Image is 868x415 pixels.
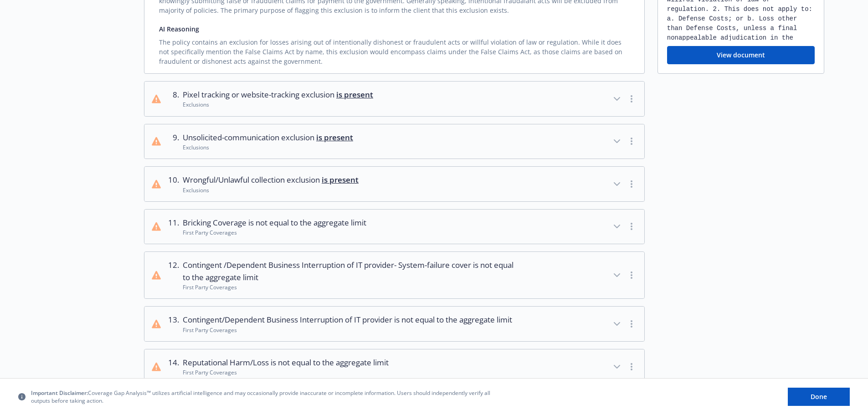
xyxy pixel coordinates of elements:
[183,217,366,229] span: Bricking Coverage
[31,389,88,397] span: Important Disclaimer:
[183,326,512,334] div: First Party Coverages
[159,34,630,66] div: The policy contains an exclusion for losses arising out of intentionally dishonest or fraudulent ...
[248,217,366,228] span: is not equal to the aggregate limit
[788,388,850,406] button: Done
[144,167,644,201] button: 10.Wrongful/Unlawful collection exclusion is presentExclusions
[168,132,179,152] div: 9 .
[183,143,353,151] div: Exclusions
[168,217,179,237] div: 11 .
[183,186,359,194] div: Exclusions
[144,210,644,244] button: 11.Bricking Coverage is not equal to the aggregate limitFirst Party Coverages
[168,89,179,109] div: 8 .
[183,101,373,108] div: Exclusions
[183,369,389,376] div: First Party Coverages
[144,82,644,116] button: 8.Pixel tracking or website-tracking exclusion is presentExclusions
[168,174,179,194] div: 10 .
[322,174,359,185] span: is present
[336,89,373,100] span: is present
[144,252,644,298] button: 12.Contingent /Dependent Business Interruption of IT provider- System-failure cover is not equal ...
[394,314,512,325] span: is not equal to the aggregate limit
[168,357,179,377] div: 14 .
[168,259,179,291] div: 12 .
[183,229,366,236] div: First Party Coverages
[183,89,373,101] span: Pixel tracking or website-tracking exclusion
[811,392,827,401] span: Done
[183,314,512,326] span: Contingent/Dependent Business Interruption of IT provider
[183,283,516,291] div: First Party Coverages
[144,124,644,159] button: 9.Unsolicited-communication exclusion is presentExclusions
[667,46,815,64] button: View document
[144,307,644,341] button: 13.Contingent/Dependent Business Interruption of IT provider is not equal to the aggregate limitF...
[183,260,514,282] span: is not equal to the aggregate limit
[183,357,389,369] span: Reputational Harm/Loss
[183,174,359,186] span: Wrongful/Unlawful collection exclusion
[144,349,644,384] button: 14.Reputational Harm/Loss is not equal to the aggregate limitFirst Party Coverages
[159,24,630,34] div: AI Reasoning
[183,132,353,143] span: Unsolicited-communication exclusion
[183,259,516,283] span: Contingent /Dependent Business Interruption of IT provider- System-failure cover
[316,132,353,143] span: is present
[31,389,496,405] span: Coverage Gap Analysis™ utilizes artificial intelligence and may occasionally provide inaccurate o...
[168,314,179,334] div: 13 .
[271,357,389,368] span: is not equal to the aggregate limit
